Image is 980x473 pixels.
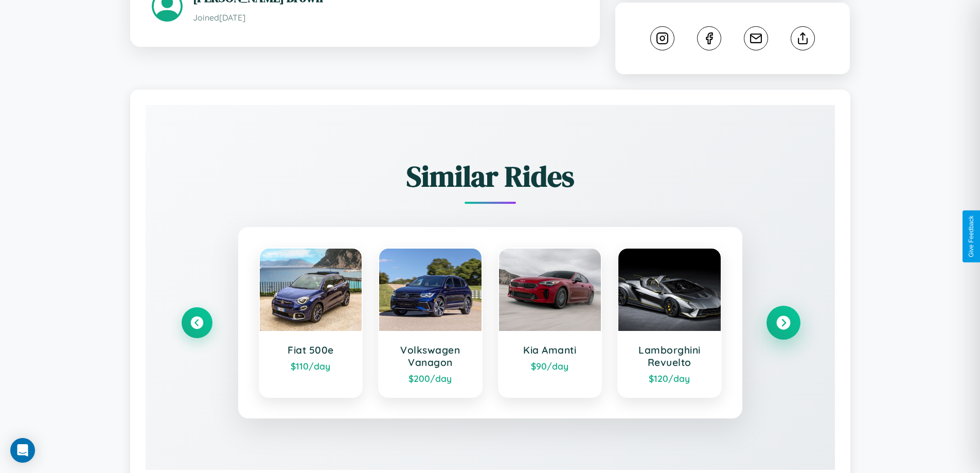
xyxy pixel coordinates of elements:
div: Open Intercom Messenger [10,438,35,463]
div: $ 200 /day [389,373,471,384]
h3: Fiat 500e [270,344,352,356]
a: Kia Amanti$90/day [498,248,602,398]
h3: Lamborghini Revuelto [629,344,710,369]
h3: Kia Amanti [509,344,591,356]
div: $ 90 /day [509,360,591,372]
a: Fiat 500e$110/day [259,248,363,398]
div: $ 110 /day [270,360,352,372]
a: Volkswagen Vanagon$200/day [378,248,483,398]
div: Give Feedback [968,216,975,257]
p: Joined [DATE] [193,10,578,25]
h3: Volkswagen Vanagon [389,344,471,369]
a: Lamborghini Revuelto$120/day [617,248,722,398]
h2: Similar Rides [182,156,799,196]
div: $ 120 /day [629,373,710,384]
